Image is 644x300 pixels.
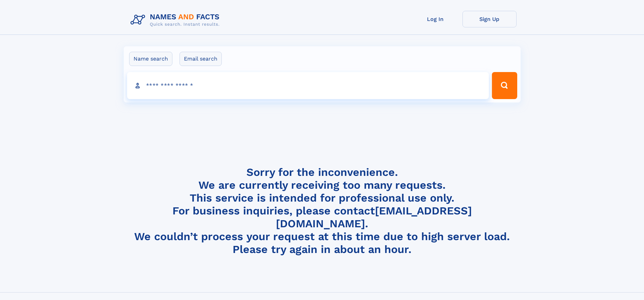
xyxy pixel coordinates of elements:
[492,72,517,99] button: Search Button
[276,204,472,230] a: [EMAIL_ADDRESS][DOMAIN_NAME]
[128,166,517,256] h4: Sorry for the inconvenience. We are currently receiving too many requests. This service is intend...
[180,52,222,66] label: Email search
[129,52,172,66] label: Name search
[408,11,462,27] a: Log In
[127,72,489,99] input: search input
[462,11,517,27] a: Sign Up
[128,11,225,29] img: Logo Names and Facts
